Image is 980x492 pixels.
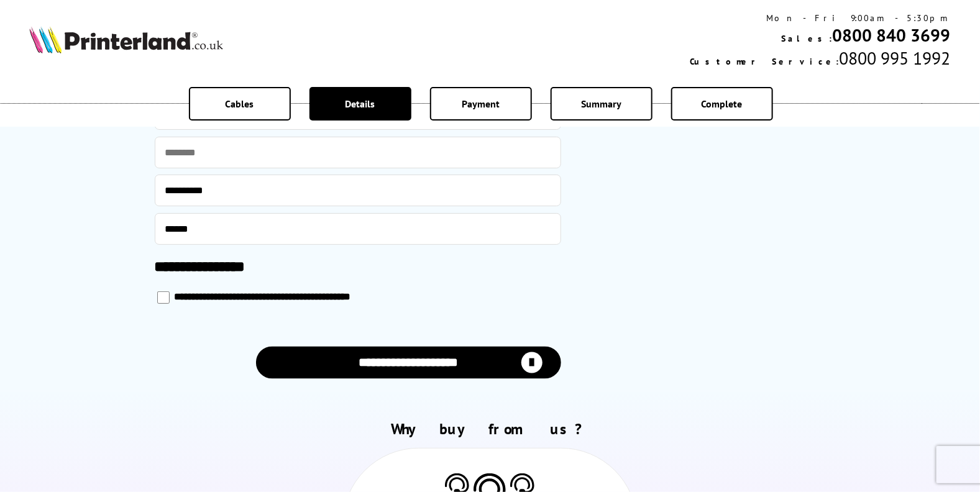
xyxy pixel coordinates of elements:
a: 0800 840 3699 [833,24,951,47]
span: Cables [226,98,254,110]
h2: Why buy from us? [29,419,950,439]
span: Details [346,98,375,110]
span: Sales: [782,33,833,44]
img: Printerland Logo [29,26,223,53]
span: Payment [462,98,500,110]
span: Complete [702,98,743,110]
span: Customer Service: [690,56,840,67]
span: Summary [581,98,621,110]
span: 0800 995 1992 [840,47,951,70]
div: Mon - Fri 9:00am - 5:30pm [690,12,951,24]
